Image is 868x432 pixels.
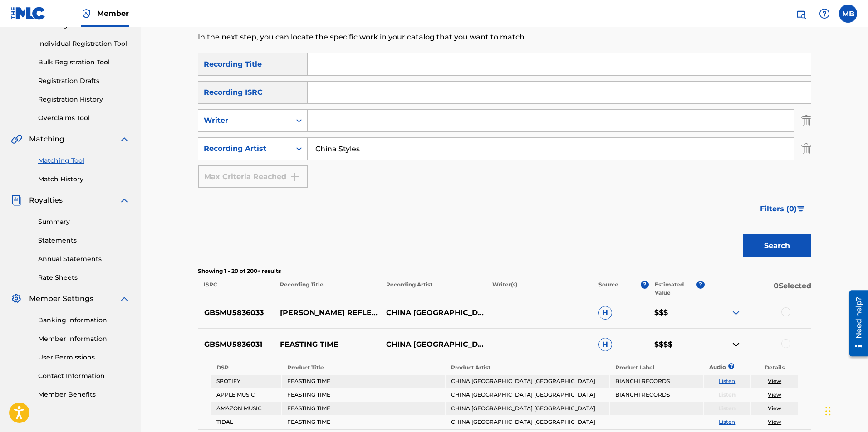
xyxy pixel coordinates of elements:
p: CHINA [GEOGRAPHIC_DATA] [GEOGRAPHIC_DATA] [380,307,486,318]
img: help [819,8,830,19]
div: Drag [825,398,831,425]
button: Search [743,234,811,257]
p: Showing 1 - 20 of 200+ results [198,267,811,275]
p: FEASTING TIME [274,339,380,350]
th: DSP [211,361,281,374]
td: CHINA [GEOGRAPHIC_DATA] [GEOGRAPHIC_DATA] [446,402,608,415]
a: Listen [719,418,735,425]
img: Top Rightsholder [81,8,92,19]
img: expand [119,293,130,304]
p: CHINA [GEOGRAPHIC_DATA] [GEOGRAPHIC_DATA] [380,339,486,350]
td: APPLE MUSIC [211,388,281,401]
th: Product Label [610,361,703,374]
a: Registration Drafts [38,76,130,86]
a: Summary [38,217,130,227]
a: Registration History [38,95,130,104]
span: H [598,338,612,351]
p: ISRC [198,281,274,297]
td: FEASTING TIME [282,388,445,401]
form: Search Form [198,53,811,262]
p: $$$$ [648,339,705,350]
a: Member Benefits [38,390,130,399]
a: Listen [719,378,735,384]
p: Listen [704,391,750,399]
a: Public Search [792,5,810,23]
img: Royalties [11,195,22,206]
img: expand [119,134,130,145]
p: Recording Artist [380,281,486,297]
a: Contact Information [38,371,130,381]
a: View [768,418,781,425]
p: In the next step, you can locate the specific work in your catalog that you want to match. [198,32,670,43]
div: User Menu [839,5,857,23]
img: expand [119,195,130,206]
p: $$$ [648,307,705,318]
a: Statements [38,236,130,245]
img: filter [797,206,805,212]
div: Recording Artist [204,143,285,154]
img: Matching [11,134,22,145]
a: Annual Statements [38,254,130,264]
td: BIANCHI RECORDS [610,375,703,388]
span: H [598,306,612,320]
span: Member [97,8,129,19]
img: contract [731,339,741,350]
th: Product Title [282,361,445,374]
iframe: Chat Widget [823,388,868,432]
span: Royalties [29,195,63,206]
a: Bulk Registration Tool [38,58,130,67]
th: Details [751,361,798,374]
img: expand [731,307,741,318]
td: FEASTING TIME [282,375,445,388]
p: Estimated Value [655,281,696,297]
p: GBSMU5836033 [198,307,275,318]
img: Delete Criterion [801,137,811,160]
img: search [795,8,806,19]
td: BIANCHI RECORDS [610,388,703,401]
a: Overclaims Tool [38,113,130,123]
p: Writer(s) [486,281,593,297]
a: User Permissions [38,353,130,362]
a: Match History [38,175,130,184]
td: CHINA [GEOGRAPHIC_DATA] [GEOGRAPHIC_DATA] [446,388,608,401]
p: Audio [704,363,715,371]
iframe: Resource Center [843,287,868,360]
span: Member Settings [29,293,93,304]
p: Source [598,281,618,297]
a: View [768,405,781,412]
p: GBSMU5836031 [198,339,275,350]
button: Filters (0) [755,198,811,220]
td: TIDAL [211,416,281,428]
td: FEASTING TIME [282,402,445,415]
td: AMAZON MUSIC [211,402,281,415]
div: Help [815,5,834,23]
td: CHINA [GEOGRAPHIC_DATA] [GEOGRAPHIC_DATA] [446,416,608,428]
a: Matching Tool [38,156,130,165]
td: FEASTING TIME [282,416,445,428]
a: Individual Registration Tool [38,39,130,49]
img: MLC Logo [11,7,46,20]
td: SPOTIFY [211,375,281,388]
a: View [768,391,781,398]
th: Product Artist [446,361,608,374]
td: CHINA [GEOGRAPHIC_DATA] [GEOGRAPHIC_DATA] [446,375,608,388]
span: ? [696,281,705,289]
span: Matching [29,134,64,145]
a: Member Information [38,334,130,344]
img: Delete Criterion [801,109,811,132]
p: [PERSON_NAME] REFLECTION [274,307,380,318]
a: View [768,378,781,384]
p: Listen [704,404,750,413]
span: ? [641,281,649,289]
p: Recording Title [274,281,380,297]
a: Banking Information [38,316,130,325]
div: Writer [204,115,285,126]
span: Filters ( 0 ) [760,204,797,214]
p: 0 Selected [705,281,811,297]
a: Rate Sheets [38,273,130,282]
img: Member Settings [11,293,22,304]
